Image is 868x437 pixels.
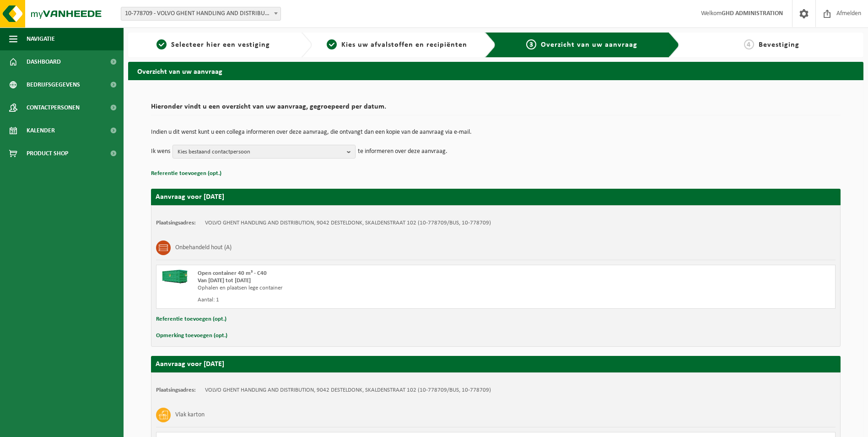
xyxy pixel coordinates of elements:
button: Referentie toevoegen (opt.) [151,168,221,180]
div: Aantal: 1 [198,296,533,304]
span: Open container 40 m³ - C40 [198,270,267,276]
a: 2Kies uw afvalstoffen en recipiënten [317,39,478,50]
span: Overzicht van uw aanvraag [541,41,637,49]
a: 1Selecteer hier een vestiging [133,39,294,50]
strong: GHD ADMINISTRATION [722,10,783,17]
h3: Vlak karton [175,408,205,422]
span: Kies bestaand contactpersoon [178,145,343,159]
td: VOLVO GHENT HANDLING AND DISTRIBUTION, 9042 DESTELDONK, SKALDENSTRAAT 102 (10-778709/BUS, 10-778709) [205,219,491,227]
span: 1 [156,39,167,49]
strong: Plaatsingsadres: [156,387,196,393]
span: Product Shop [27,142,68,165]
span: Contactpersonen [27,96,80,119]
strong: Aanvraag voor [DATE] [156,193,224,201]
td: VOLVO GHENT HANDLING AND DISTRIBUTION, 9042 DESTELDONK, SKALDENSTRAAT 102 (10-778709/BUS, 10-778709) [205,387,491,394]
span: Kalender [27,119,55,142]
span: 10-778709 - VOLVO GHENT HANDLING AND DISTRIBUTION - DESTELDONK [121,7,281,21]
span: Bevestiging [759,41,799,49]
span: Bedrijfsgegevens [27,73,80,96]
span: 2 [327,39,337,49]
span: Selecteer hier een vestiging [171,41,270,49]
img: HK-XC-40-GN-00.png [161,270,189,284]
strong: Van [DATE] tot [DATE] [198,278,251,284]
strong: Plaatsingsadres: [156,220,196,226]
h2: Overzicht van uw aanvraag [128,62,863,80]
span: Navigatie [27,27,55,50]
button: Referentie toevoegen (opt.) [156,313,226,325]
button: Kies bestaand contactpersoon [173,145,356,158]
p: Ik wens [151,145,170,158]
strong: Aanvraag voor [DATE] [156,361,224,368]
h2: Hieronder vindt u een overzicht van uw aanvraag, gegroepeerd per datum. [151,103,841,115]
span: 10-778709 - VOLVO GHENT HANDLING AND DISTRIBUTION - DESTELDONK [121,7,280,20]
div: Ophalen en plaatsen lege container [198,284,533,292]
span: Kies uw afvalstoffen en recipiënten [341,41,467,49]
button: Opmerking toevoegen (opt.) [156,330,227,342]
p: te informeren over deze aanvraag. [358,145,447,158]
span: Dashboard [27,50,61,73]
p: Indien u dit wenst kunt u een collega informeren over deze aanvraag, die ontvangt dan een kopie v... [151,129,841,136]
span: 3 [526,39,536,49]
span: 4 [744,39,754,49]
h3: Onbehandeld hout (A) [175,240,232,255]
